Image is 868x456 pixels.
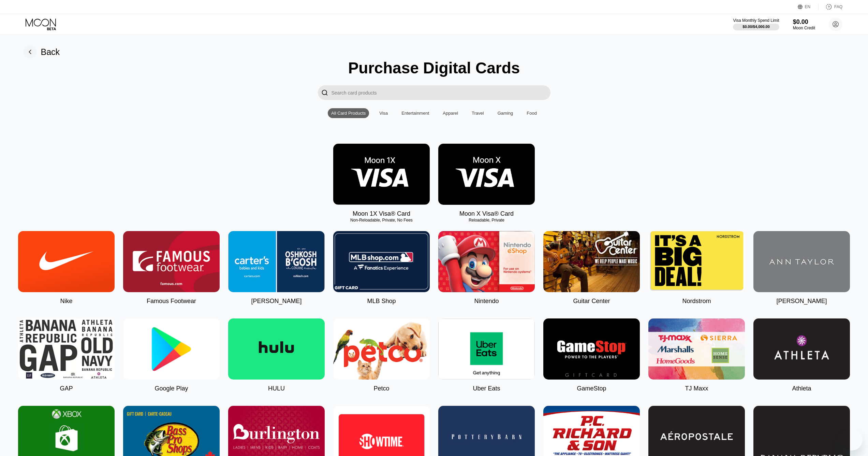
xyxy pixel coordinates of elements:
div: Travel [468,108,487,118]
div:  [321,89,328,97]
div: Entertainment [398,108,432,118]
div: Back [23,45,60,59]
div: $0.00Moon Credit [793,18,815,30]
div: Famous Footwear [147,298,196,305]
div: Gaming [494,108,517,118]
div: Visa [376,108,391,118]
div: Purchase Digital Cards [348,59,520,77]
div: Nintendo [474,298,499,305]
div: HULU [268,385,285,392]
div: EN [798,3,819,10]
div: Uber Eats [473,385,500,392]
div: Non-Reloadable, Private, No Fees [333,218,430,223]
div: Travel [472,111,484,116]
div: TJ Maxx [685,385,708,392]
div: Moon X Visa® Card [459,210,514,217]
div: Food [523,108,540,118]
div: $0.00 / $4,000.00 [742,25,770,29]
div: EN [805,4,811,9]
div: Back [41,47,60,57]
div: All Card Products [328,108,369,118]
div: MLB Shop [367,298,396,305]
div: Athleta [792,385,811,392]
div: [PERSON_NAME] [251,298,301,305]
div: Food [527,111,537,116]
div: Moon Credit [793,26,815,30]
div: Visa Monthly Spend Limit [733,18,779,23]
div: $0.00 [793,18,815,26]
div: Guitar Center [573,298,610,305]
div: Visa [379,111,388,116]
div: Apparel [443,111,458,116]
div: GameStop [577,385,606,392]
div: Entertainment [401,111,429,116]
div: Moon 1X Visa® Card [353,210,410,217]
div: All Card Products [331,111,366,116]
div: Petco [373,385,389,392]
div: Nordstrom [682,298,711,305]
div: Nike [60,298,72,305]
div: Visa Monthly Spend Limit$0.00/$4,000.00 [733,18,779,30]
div: Gaming [498,111,513,116]
div: GAP [60,385,73,392]
iframe: Bouton de lancement de la fenêtre de messagerie [841,429,863,451]
input: Search card products [332,85,550,100]
div:  [318,85,332,100]
div: [PERSON_NAME] [776,298,827,305]
div: FAQ [834,4,842,9]
div: Reloadable, Private [438,218,535,223]
div: Google Play [155,385,188,392]
div: FAQ [819,3,842,10]
div: Apparel [439,108,461,118]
